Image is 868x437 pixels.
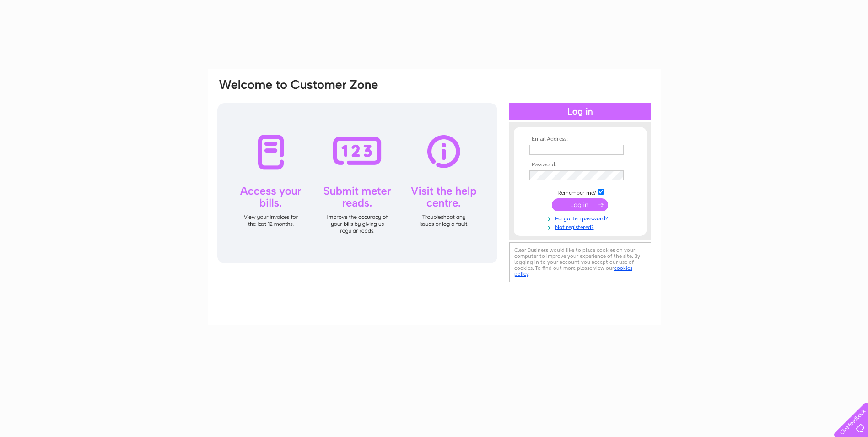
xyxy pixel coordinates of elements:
[552,198,608,211] input: Submit
[509,242,651,282] div: Clear Business would like to place cookies on your computer to improve your experience of the sit...
[527,162,633,168] th: Password:
[514,265,632,277] a: cookies policy
[529,222,633,231] a: Not registered?
[527,136,633,142] th: Email Address:
[529,213,633,222] a: Forgotten password?
[527,187,633,197] td: Remember me?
